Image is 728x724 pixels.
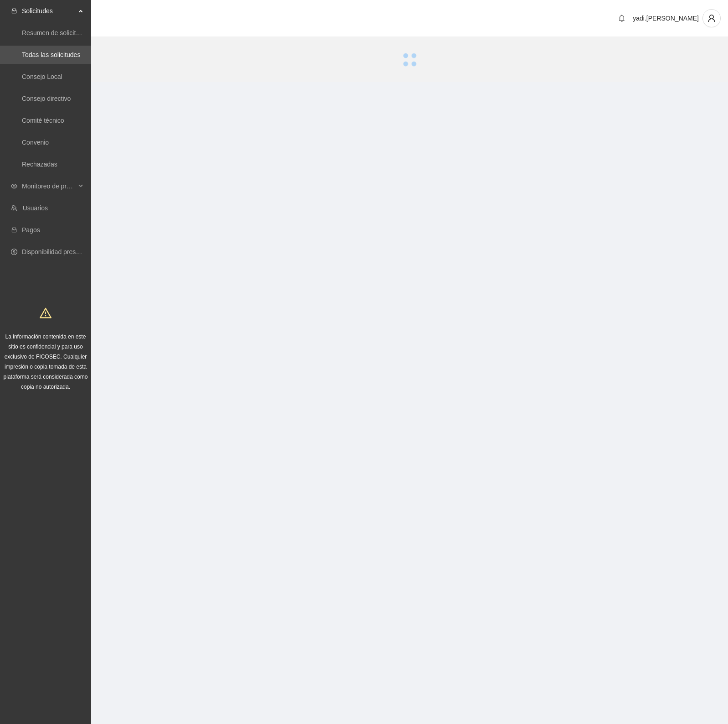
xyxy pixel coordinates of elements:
span: inbox [11,8,17,14]
span: La información contenida en este sitio es confidencial y para uso exclusivo de FICOSEC. Cualquier... [4,333,88,390]
a: Convenio [22,139,49,146]
a: Rechazadas [22,161,57,168]
span: yadi.[PERSON_NAME] [633,15,699,22]
button: bell [614,11,629,26]
span: bell [615,15,629,22]
button: user [702,9,721,27]
a: Resumen de solicitudes por aprobar [22,29,124,36]
a: Pagos [22,226,40,234]
a: Usuarios [23,204,48,212]
span: user [703,14,720,22]
span: Solicitudes [22,2,76,20]
a: Consejo Local [22,73,62,80]
span: warning [40,307,52,319]
a: Consejo directivo [22,95,71,102]
a: Todas las solicitudes [22,51,80,58]
a: Comité técnico [22,117,64,124]
a: Disponibilidad presupuestal [22,248,100,255]
span: Monitoreo de proyectos [22,177,76,195]
span: eye [11,183,17,189]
